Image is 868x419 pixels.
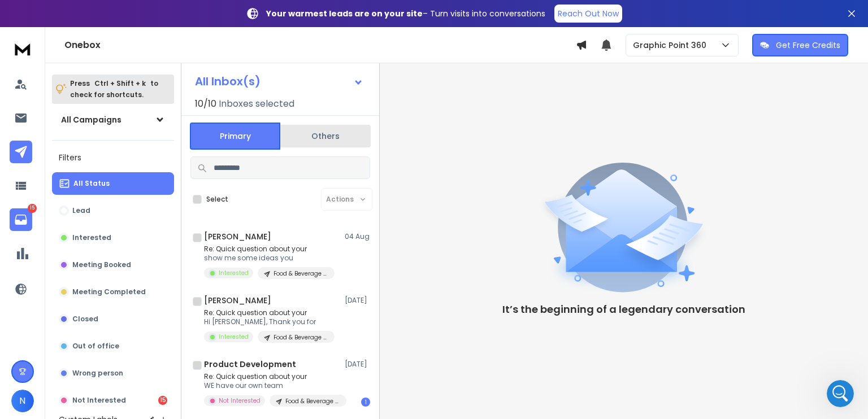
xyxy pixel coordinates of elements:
[204,231,271,242] h1: [PERSON_NAME]
[186,70,372,93] button: All Inbox(s)
[72,260,131,269] p: Meeting Booked
[219,333,249,341] p: Interested
[64,38,576,52] h1: Onebox
[204,381,340,390] p: WE have our own team
[204,295,271,306] h1: [PERSON_NAME]
[633,40,711,51] p: Graphic Point 360
[195,76,261,87] h1: All Inbox(s)
[18,256,176,300] div: Hey [PERSON_NAME], ​ ​Let me look into this. Getting back to you shortly
[9,205,217,250] div: Nabi says…
[72,233,111,242] p: Interested
[52,254,174,276] button: Meeting Booked
[502,302,745,317] p: It’s the beginning of a legendary conversation
[204,372,340,381] p: Re: Quick question about your
[558,8,619,19] p: Reach Out Now
[219,269,249,277] p: Interested
[285,397,340,405] p: Food & Beverage | [GEOGRAPHIC_DATA]
[266,8,423,19] strong: Your warmest leads are on your site
[93,77,147,90] span: Ctrl + Shift + k
[9,85,217,121] div: Nabi says…
[28,59,72,68] b: In 3 hours
[50,91,208,114] div: I ran a campaign [DATE] but did not send any emails.
[280,124,371,149] button: Others
[52,335,174,357] button: Out of office
[204,317,335,326] p: Hi [PERSON_NAME], Thank you for
[9,250,185,307] div: Hey [PERSON_NAME],​​Let me look into this. Getting back to you shortly[PERSON_NAME] • 5h ago
[18,332,27,341] button: Emoji picker
[52,362,174,385] button: Wrong person
[18,20,108,40] b: [EMAIL_ADDRESS][DOMAIN_NAME]
[52,389,174,412] button: Not Interested15
[752,34,848,56] button: Get Free Credits
[41,85,217,120] div: I ran a campaign [DATE] but did not send any emails.
[72,369,123,378] p: Wrong person
[61,114,121,125] h1: All Campaigns
[361,398,370,407] div: 1
[554,5,622,23] a: Reach Out Now
[274,269,328,278] p: Food & Beverage | [GEOGRAPHIC_DATA]
[266,8,545,19] p: – Turn visits into conversations
[73,179,110,188] p: All Status
[72,206,90,215] p: Lead
[204,245,335,254] p: Re: Quick question about your
[219,396,261,405] p: Not Interested
[72,315,98,324] p: Closed
[274,333,328,342] p: Food & Beverage | [GEOGRAPHIC_DATA]
[52,226,174,249] button: Interested
[52,308,174,330] button: Closed
[50,212,208,234] div: when I clicked options area I found the alert something went wrong!
[32,6,50,24] img: Profile image for Rohan
[190,123,280,150] button: Primary
[52,199,174,222] button: Lead
[72,287,146,296] p: Meeting Completed
[206,195,228,204] label: Select
[41,205,217,241] div: when I clicked options area I found the alert something went wrong!
[10,208,32,231] a: 15
[36,332,45,341] button: Gif picker
[204,308,335,317] p: Re: Quick question about your
[54,332,63,341] button: Upload attachment
[195,97,216,111] span: 10 / 10
[197,5,219,26] button: Home
[52,108,174,131] button: All Campaigns
[72,342,119,351] p: Out of office
[204,254,335,263] p: show me some ideas you
[345,232,370,241] p: 04 Aug
[10,308,216,328] textarea: Message…
[55,14,112,25] p: Active 30m ago
[827,380,854,407] iframe: Intercom live chat
[11,390,34,412] button: N
[7,5,29,26] button: go back
[11,38,34,59] img: logo
[776,40,840,51] p: Get Free Credits
[18,47,176,69] div: The team will be back 🕒
[204,359,296,370] h1: Product Development
[194,328,212,346] button: Send a message…
[52,150,174,165] h3: Filters
[52,281,174,303] button: Meeting Completed
[55,6,128,14] h1: [PERSON_NAME]
[70,78,158,101] p: Press to check for shortcuts.
[345,296,370,305] p: [DATE]
[52,172,174,195] button: All Status
[158,396,167,405] div: 15
[28,204,37,213] p: 15
[72,396,126,405] p: Not Interested
[9,121,217,205] div: Nabi says…
[219,97,294,111] h3: Inboxes selected
[345,360,370,369] p: [DATE]
[9,250,217,332] div: Rohan says…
